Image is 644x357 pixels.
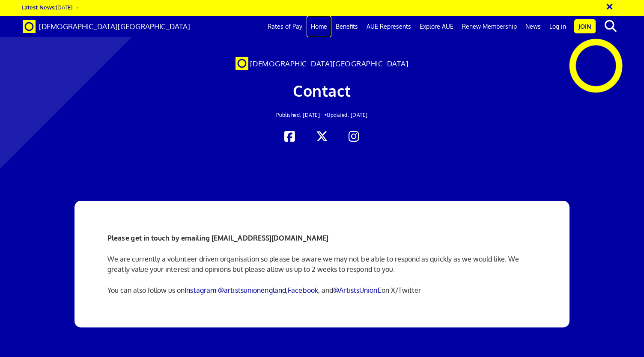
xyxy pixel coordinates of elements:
a: Instagram @artistsunionengland [185,286,286,295]
a: Benefits [331,16,362,37]
span: [DEMOGRAPHIC_DATA][GEOGRAPHIC_DATA] [250,59,409,68]
a: Facebook [288,286,318,295]
span: [DEMOGRAPHIC_DATA][GEOGRAPHIC_DATA] [39,22,190,31]
a: @ArtistsUnionE [333,286,381,295]
a: Join [574,19,596,33]
p: We are currently a volunteer driven organisation so please be aware we may not be able to respond... [107,254,537,274]
a: Renew Membership [458,16,521,37]
a: Rates of Pay [263,16,307,37]
a: Explore AUE [415,16,458,37]
a: Log in [545,16,570,37]
a: Brand [DEMOGRAPHIC_DATA][GEOGRAPHIC_DATA] [16,16,197,37]
strong: Please get in touch by emailing [EMAIL_ADDRESS][DOMAIN_NAME] [107,234,329,242]
a: Latest News:[DATE] → [21,3,79,11]
p: You can also follow us on , , and on X/Twitter [107,285,537,295]
h2: Updated: [DATE] [125,112,520,118]
a: AUE Represents [362,16,415,37]
button: search [597,17,623,35]
span: Contact [293,81,351,100]
a: News [521,16,545,37]
a: Home [307,16,331,37]
strong: Latest News: [21,3,56,11]
span: Published: [DATE] • [276,112,327,118]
